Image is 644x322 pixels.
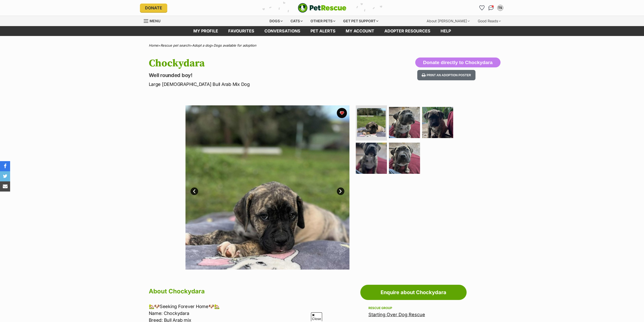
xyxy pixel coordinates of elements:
a: Adopt a dog [192,43,211,47]
button: favourite [337,108,347,118]
div: Get pet support [340,16,382,26]
button: Donate directly to Chockydara [415,58,501,68]
a: conversations [259,26,305,36]
a: Enquire about Chockydara [360,285,467,300]
img: Photo of Chockydara [185,105,349,270]
a: Donate [140,4,167,12]
div: Rescue group [368,306,459,310]
div: Dogs [266,16,286,26]
img: chat-41dd97257d64d25036548639549fe6c8038ab92f7586957e7f3b1b290dea8141.svg [488,5,494,10]
img: Photo of Chockydara [389,143,420,174]
div: Good Reads [474,16,504,26]
h1: Chockydara [149,58,363,69]
a: Rescue pet search [160,43,190,47]
a: Conversations [487,4,495,12]
a: My account [341,26,379,36]
a: Menu [144,16,164,25]
button: My account [496,4,504,12]
img: Photo of Chockydara [389,107,420,138]
img: logo-e224e6f780fb5917bec1dbf3a21bbac754714ae5b6737aabdf751b685950b380.svg [298,3,346,13]
div: Cats [287,16,306,26]
div: Other pets [307,16,339,26]
a: Pet alerts [305,26,341,36]
h2: About Chockydara [149,286,358,297]
a: Favourites [223,26,259,36]
a: Help [435,26,456,36]
div: About [PERSON_NAME] [423,16,473,26]
p: Well rounded boy! [149,72,363,79]
p: Large [DEMOGRAPHIC_DATA] Bull Arab Mix Dog [149,81,363,88]
ul: Account quick links [478,4,504,12]
a: Starting Over Dog Rescue [368,312,425,317]
span: Close [311,312,322,321]
span: Menu [150,19,160,23]
button: Print an adoption poster [417,70,475,80]
a: Dogs available for adoption [214,43,256,47]
a: PetRescue [298,3,346,13]
img: Photo of Chockydara [356,143,387,174]
a: Favourites [478,4,486,12]
a: My profile [188,26,223,36]
img: Photo of Chockydara [422,107,453,138]
a: Next [337,187,344,195]
img: Photo of Chockydara [357,108,386,137]
a: Home [149,43,158,47]
div: TS [498,5,503,10]
div: > > > [136,44,508,47]
a: Prev [191,187,198,195]
a: Adopter resources [379,26,435,36]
